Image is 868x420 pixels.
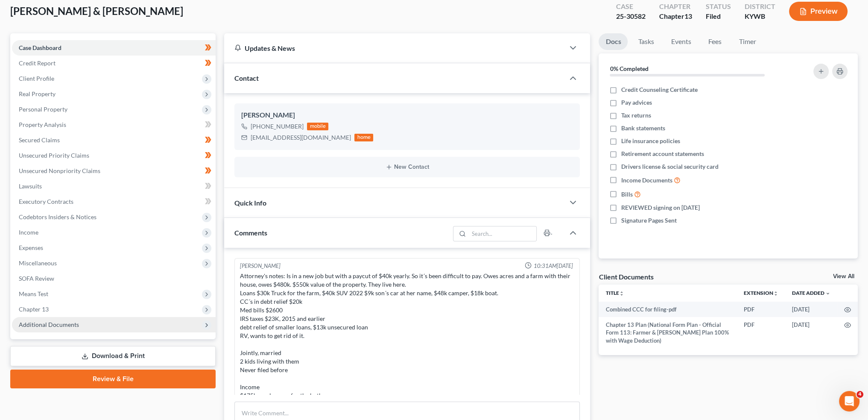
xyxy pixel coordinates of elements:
[619,291,624,296] i: unfold_more
[240,262,281,270] div: [PERSON_NAME]
[785,302,837,317] td: [DATE]
[241,110,573,120] div: [PERSON_NAME]
[234,199,266,207] span: Quick Info
[354,134,373,141] div: home
[621,203,699,212] span: REVIEWED signing on [DATE]
[19,290,48,297] span: Means Test
[19,90,56,97] span: Real Property
[785,317,837,348] td: [DATE]
[10,346,216,366] a: Download & Print
[12,117,216,132] a: Property Analysis
[610,65,648,72] strong: 0% Completed
[745,12,775,21] div: KYWB
[12,56,216,71] a: Credit Report
[856,391,863,398] span: 4
[621,137,680,145] span: Life insurance policies
[234,229,267,237] span: Comments
[792,290,830,296] a: Date Added expand_more
[621,124,665,132] span: Bank statements
[19,136,60,144] span: Secured Claims
[621,98,652,107] span: Pay advices
[12,271,216,286] a: SOFA Review
[307,123,328,130] div: mobile
[19,152,89,159] span: Unsecured Priority Claims
[599,33,628,50] a: Docs
[469,226,537,241] input: Search...
[599,317,737,348] td: Chapter 13 Plan (National Form Plan - Official Form 113: Farmer & [PERSON_NAME] Plan 100% with Wa...
[12,132,216,148] a: Secured Claims
[737,302,785,317] td: PDF
[19,244,43,251] span: Expenses
[684,12,692,20] span: 13
[251,122,304,131] div: [PHONE_NUMBER]
[616,2,646,12] div: Case
[12,163,216,179] a: Unsecured Nonpriority Claims
[621,111,651,120] span: Tax returns
[19,259,57,267] span: Miscellaneous
[631,33,660,50] a: Tasks
[234,44,554,53] div: Updates & News
[10,5,183,17] span: [PERSON_NAME] & [PERSON_NAME]
[19,305,49,313] span: Chapter 13
[701,33,728,50] a: Fees
[773,291,778,296] i: unfold_more
[12,40,216,56] a: Case Dashboard
[599,272,653,281] div: Client Documents
[19,106,67,113] span: Personal Property
[251,133,351,142] div: [EMAIL_ADDRESS][DOMAIN_NAME]
[19,44,61,51] span: Case Dashboard
[19,75,54,82] span: Client Profile
[621,176,672,185] span: Income Documents
[19,121,66,128] span: Property Analysis
[19,59,56,67] span: Credit Report
[19,321,79,328] span: Additional Documents
[12,194,216,209] a: Executory Contracts
[659,12,692,21] div: Chapter
[621,85,697,94] span: Credit Counseling Certificate
[19,167,100,174] span: Unsecured Nonpriority Claims
[664,33,698,50] a: Events
[599,302,737,317] td: Combined CCC for filing-pdf
[789,2,848,21] button: Preview
[621,190,632,199] span: Bills
[19,213,96,220] span: Codebtors Insiders & Notices
[732,33,763,50] a: Timer
[19,275,54,282] span: SOFA Review
[621,216,676,225] span: Signature Pages Sent
[605,290,624,296] a: Titleunfold_more
[825,291,830,296] i: expand_more
[19,198,73,205] span: Executory Contracts
[839,391,859,411] iframe: Intercom live chat
[744,290,778,296] a: Extensionunfold_more
[12,148,216,163] a: Unsecured Priority Claims
[621,162,718,171] span: Drivers license & social security card
[12,179,216,194] a: Lawsuits
[19,182,42,190] span: Lawsuits
[706,2,731,12] div: Status
[241,164,573,170] button: New Contact
[616,12,646,21] div: 25-30582
[737,317,785,348] td: PDF
[833,273,854,279] a: View All
[659,2,692,12] div: Chapter
[19,229,38,236] span: Income
[234,74,259,82] span: Contact
[621,150,704,158] span: Retirement account statements
[745,2,775,12] div: District
[706,12,731,21] div: Filed
[10,370,216,388] a: Review & File
[533,262,573,270] span: 10:31AM[DATE]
